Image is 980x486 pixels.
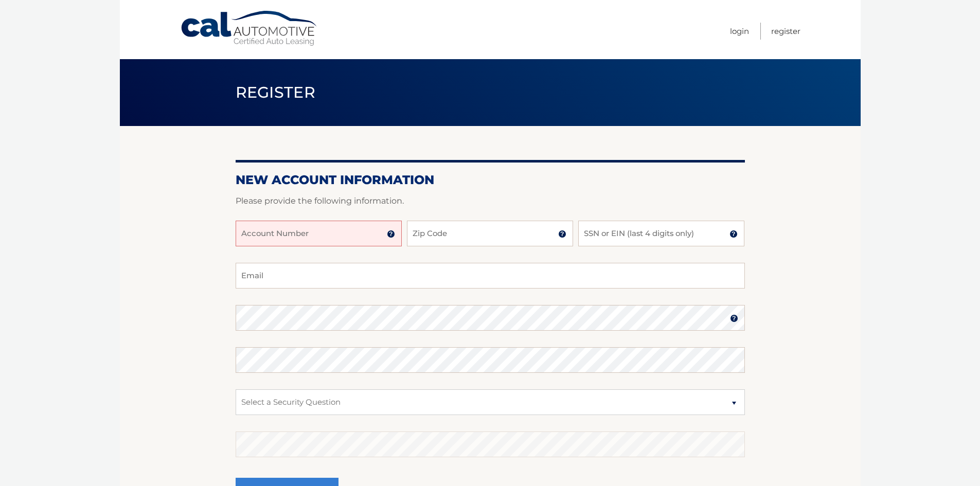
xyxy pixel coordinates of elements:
[771,23,800,40] a: Register
[387,230,395,238] img: tooltip.svg
[730,314,738,322] img: tooltip.svg
[236,172,745,188] h2: New Account Information
[180,10,319,47] a: Cal Automotive
[236,194,745,208] p: Please provide the following information.
[558,230,566,238] img: tooltip.svg
[236,221,402,246] input: Account Number
[236,83,316,102] span: Register
[407,221,573,246] input: Zip Code
[729,230,738,238] img: tooltip.svg
[730,23,749,40] a: Login
[578,221,744,246] input: SSN or EIN (last 4 digits only)
[236,263,745,289] input: Email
